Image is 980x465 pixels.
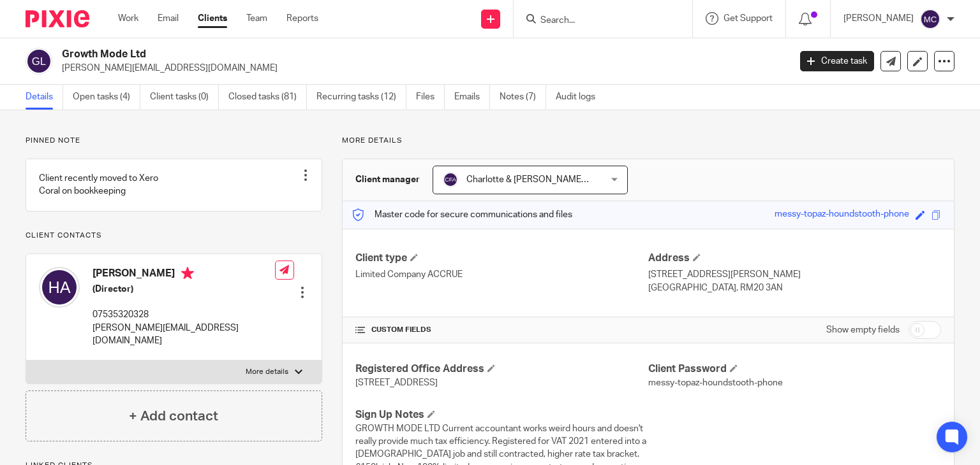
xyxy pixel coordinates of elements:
i: Primary [181,267,194,280]
h5: (Director) [93,283,275,296]
p: More details [246,367,288,377]
a: Team [246,12,267,25]
span: Get Support [724,14,773,23]
h4: Client type [355,252,648,265]
a: Closed tasks (81) [228,85,307,110]
p: [PERSON_NAME][EMAIL_ADDRESS][DOMAIN_NAME] [93,322,275,348]
h2: Growth Mode Ltd [62,48,637,61]
a: Open tasks (4) [73,85,140,110]
p: Pinned note [26,136,322,146]
p: Master code for secure communications and files [352,208,572,221]
a: Audit logs [556,85,605,110]
p: [PERSON_NAME][EMAIL_ADDRESS][DOMAIN_NAME] [62,62,781,75]
h4: + Add contact [129,406,218,426]
p: [GEOGRAPHIC_DATA], RM20 3AN [648,282,941,294]
h4: Registered Office Address [355,362,648,376]
img: Pixie [26,10,89,27]
img: svg%3E [443,172,458,187]
a: Emails [454,85,490,110]
p: [PERSON_NAME] [843,12,914,25]
h4: [PERSON_NAME] [93,267,275,283]
a: Create task [800,51,874,71]
h3: Client manager [355,173,420,186]
p: Client contacts [26,231,322,241]
p: More details [342,136,954,146]
a: Client tasks (0) [150,85,219,110]
p: [STREET_ADDRESS][PERSON_NAME] [648,268,941,281]
a: Reports [286,12,318,25]
h4: Address [648,252,941,265]
span: [STREET_ADDRESS] [355,378,438,387]
a: Details [26,85,63,110]
label: Show empty fields [826,324,900,336]
div: messy-topaz-houndstooth-phone [775,208,909,222]
a: Clients [198,12,227,25]
h4: Sign Up Notes [355,408,648,422]
img: svg%3E [26,48,52,75]
a: Work [118,12,138,25]
h4: Client Password [648,362,941,376]
a: Notes (7) [500,85,546,110]
p: Limited Company ACCRUE [355,268,648,281]
a: Files [416,85,445,110]
p: 07535320328 [93,308,275,321]
a: Recurring tasks (12) [316,85,406,110]
a: Email [158,12,179,25]
span: messy-topaz-houndstooth-phone [648,378,783,387]
img: svg%3E [920,9,940,29]
img: svg%3E [39,267,80,308]
input: Search [539,15,654,27]
span: Charlotte & [PERSON_NAME] Accrue [466,175,615,184]
h4: CUSTOM FIELDS [355,325,648,335]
